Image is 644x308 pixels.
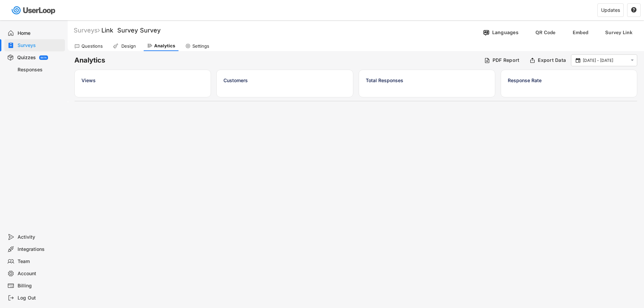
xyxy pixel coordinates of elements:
div: Account [18,270,62,277]
div: Questions [81,43,103,49]
input: Select Date Range [583,57,627,64]
div: Updates [601,8,620,13]
div: QR Code [535,29,556,35]
img: yH5BAEAAAAALAAAAAABAAEAAAIBRAA7 [596,29,603,36]
div: Design [120,43,137,49]
div: PDF Report [493,57,520,63]
div: Home [18,30,62,37]
div: Export Data [538,57,566,63]
button:  [629,57,635,63]
button:  [575,57,581,64]
div: Activity [18,234,62,240]
img: userloop-logo-01.svg [10,3,58,17]
text:  [631,7,637,13]
img: yH5BAEAAAAALAAAAAABAAEAAAIBRAA7 [563,29,570,36]
div: BETA [41,56,47,59]
div: Total Responses [366,77,488,84]
img: Language%20Icon.svg [483,29,490,36]
div: Team [18,258,62,265]
div: Surveys [74,26,100,34]
div: Integrations [18,246,62,253]
button:  [631,7,637,13]
div: Response Rate [508,77,630,84]
div: Languages [492,29,519,35]
div: Responses [18,67,62,73]
div: Embed [573,29,588,35]
div: Views [81,77,204,84]
img: yH5BAEAAAAALAAAAAABAAEAAAIBRAA7 [526,29,533,36]
div: Analytics [154,43,175,49]
div: Quizzes [17,54,36,61]
font: Link Survey Survey [101,27,161,34]
div: Settings [192,43,209,49]
div: Survey Link [605,29,639,35]
div: Customers [223,77,346,84]
div: Surveys [18,42,62,49]
h6: Analytics [74,56,479,65]
text:  [576,57,580,63]
div: Billing [18,283,62,289]
text:  [631,57,634,63]
div: Log Out [18,295,62,301]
